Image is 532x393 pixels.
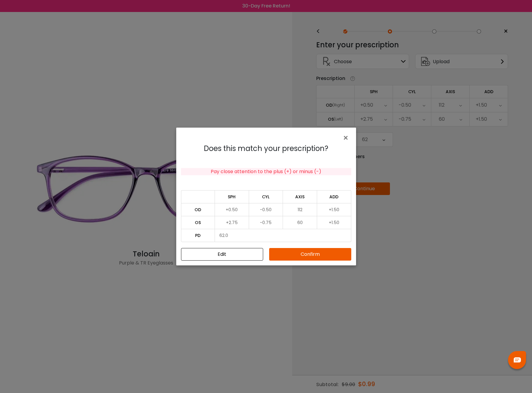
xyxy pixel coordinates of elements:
div: Pay close attention to the plus (+) or minus (-) [181,168,351,175]
td: +1.50 [317,216,351,229]
td: ADD [317,190,351,203]
td: 112 [283,203,317,216]
td: 60 [283,216,317,229]
button: Close [343,132,351,143]
img: chat [514,357,521,362]
h4: Does this match your prescription? [181,144,351,153]
td: +1.50 [317,203,351,216]
td: AXIS [283,190,317,203]
span: × [343,131,351,144]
